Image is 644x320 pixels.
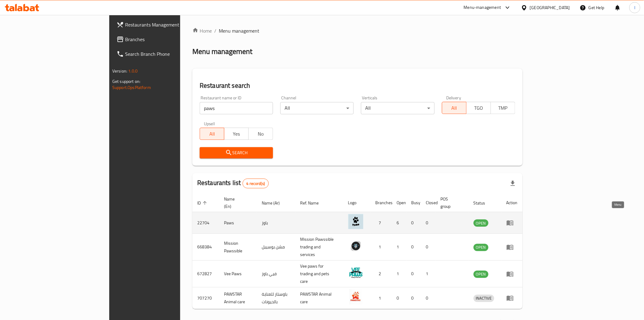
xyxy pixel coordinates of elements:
td: 2 [371,261,392,287]
a: Restaurants Management [112,17,217,32]
h2: Restaurants list [197,178,269,188]
nav: breadcrumb [192,27,523,34]
span: OPEN [474,220,488,227]
img: Vee Paws [348,265,363,280]
td: باوستار للعناية بالحيونات [257,287,296,309]
td: Mission Pawssible [219,234,257,261]
span: I [634,4,635,11]
span: OPEN [474,271,488,278]
td: Vee Paws [219,261,257,287]
button: All [200,128,224,140]
h2: Menu management [192,47,252,56]
span: POS group [441,195,461,210]
a: Search Branch Phone [112,47,217,61]
h2: Restaurant search [200,81,515,90]
button: No [248,128,273,140]
span: Search [205,149,268,157]
td: 0 [392,287,407,309]
th: Closed [421,194,436,212]
td: باوز [257,212,296,234]
td: 1 [421,261,436,287]
div: Total records count [243,179,269,188]
span: All [445,104,464,112]
img: Mission Pawssible [348,238,363,254]
span: Version: [112,67,127,75]
td: فيي باوز [257,261,296,287]
td: 6 [392,212,407,234]
th: Branches [371,194,392,212]
span: TMP [493,104,513,112]
td: مشن بوسيبل [257,234,296,261]
td: PAWSTAR Animal care [296,287,343,309]
div: Menu [506,270,518,278]
span: Branches [125,36,212,43]
span: TGO [469,104,488,112]
div: OPEN [474,271,488,278]
a: Branches [112,32,217,47]
span: Name (En) [224,195,250,210]
button: Search [200,147,273,158]
span: 4 record(s) [243,181,269,187]
th: Busy [407,194,421,212]
td: 1 [371,287,392,309]
div: Menu [506,294,518,302]
span: ID [197,199,209,207]
div: Menu-management [464,4,501,11]
td: 1 [371,234,392,261]
div: OPEN [474,244,488,251]
td: 0 [407,287,421,309]
span: No [251,130,271,138]
button: All [442,102,467,114]
span: Restaurants Management [125,21,212,28]
span: Get support on: [112,77,140,85]
div: Menu [506,244,518,251]
th: Logo [343,194,371,212]
input: Search for restaurant name or ID.. [200,102,273,114]
td: Mission Pawssible trading and services [296,234,343,261]
span: Name (Ar) [262,199,288,207]
span: INACTIVE [474,295,494,302]
table: enhanced table [192,194,523,309]
div: All [280,102,354,114]
td: 1 [392,234,407,261]
div: [GEOGRAPHIC_DATA] [530,4,570,11]
button: Yes [224,128,249,140]
span: All [202,130,222,138]
div: All [361,102,434,114]
img: Paws [348,214,363,229]
span: OPEN [474,244,488,251]
td: 1 [392,261,407,287]
th: Open [392,194,407,212]
span: Yes [227,130,246,138]
span: Status [474,199,493,207]
a: Support.OpsPlatform [112,84,151,91]
td: 0 [407,234,421,261]
td: 0 [421,212,436,234]
span: Search Branch Phone [125,50,212,58]
button: TGO [466,102,491,114]
span: Menu management [219,27,259,34]
td: Vee paws for trading and pets care [296,261,343,287]
label: Delivery [446,96,461,100]
span: Ref. Name [300,199,327,207]
button: TMP [491,102,515,114]
td: 0 [407,212,421,234]
td: 0 [421,287,436,309]
td: 7 [371,212,392,234]
th: Action [502,194,523,212]
td: Paws [219,212,257,234]
td: 0 [407,261,421,287]
td: PAWSTAR Animal care [219,287,257,309]
label: Upsell [204,122,215,126]
div: Export file [506,176,520,191]
td: 0 [421,234,436,261]
img: PAWSTAR Animal care [348,289,363,304]
span: 1.0.0 [128,67,138,75]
